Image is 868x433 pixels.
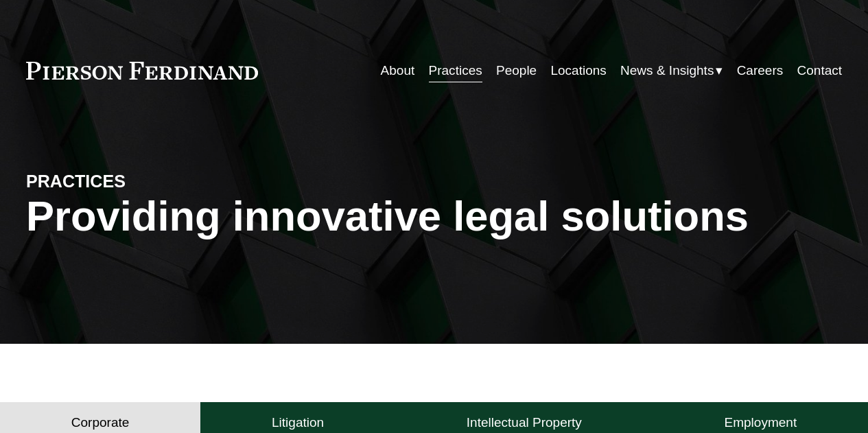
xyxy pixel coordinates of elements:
[429,58,482,84] a: Practices
[272,414,324,431] h4: Litigation
[26,192,842,240] h1: Providing innovative legal solutions
[26,171,230,193] h4: PRACTICES
[620,58,723,84] a: folder dropdown
[797,58,843,84] a: Contact
[737,58,784,84] a: Careers
[724,414,797,431] h4: Employment
[467,414,582,431] h4: Intellectual Property
[550,58,606,84] a: Locations
[71,414,130,431] h4: Corporate
[496,58,537,84] a: People
[381,58,415,84] a: About
[620,59,714,82] span: News & Insights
